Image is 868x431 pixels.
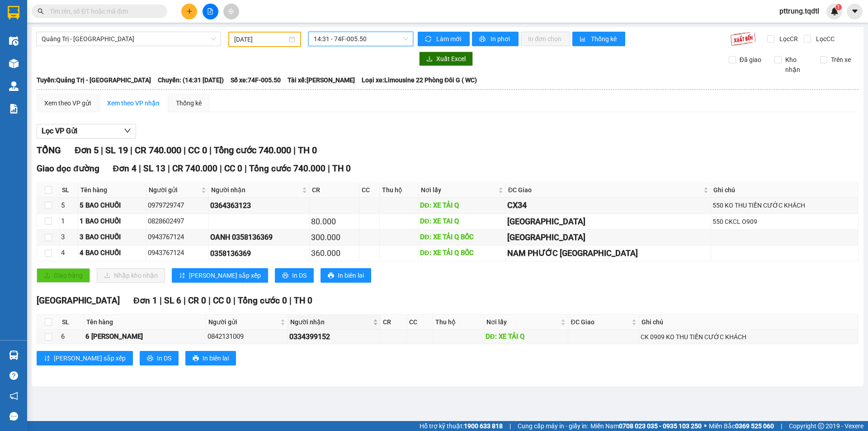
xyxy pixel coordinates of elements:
div: [GEOGRAPHIC_DATA] [507,215,709,228]
span: printer [328,272,334,279]
div: 5 BAO CHUỐI [80,200,144,211]
span: | [160,295,162,306]
div: 300.000 [311,231,358,244]
span: 1 [837,4,840,10]
img: logo-vxr [8,6,19,19]
strong: 0708 023 035 - 0935 103 250 [619,422,702,430]
span: Hỗ trợ kỹ thuật: [420,421,503,431]
span: Đơn 1 [133,295,157,306]
span: copyright [818,423,824,429]
button: Lọc VP Gửi [37,124,136,138]
span: Đơn 5 [75,145,99,156]
span: CC 0 [224,163,242,174]
span: [PERSON_NAME] sắp xếp [189,270,261,280]
div: Thống kê [176,98,202,108]
span: | [245,163,247,174]
span: | [184,295,186,306]
div: 0358136369 [210,248,308,259]
span: message [9,412,18,421]
div: 0943767124 [148,248,207,259]
button: printerIn phơi [472,32,519,46]
div: 1 BAO CHUỐI [80,216,144,227]
th: Tên hàng [84,315,206,330]
button: bar-chartThống kê [572,32,625,46]
span: | [139,163,141,174]
span: | [130,145,132,156]
button: printerIn biên lai [321,268,371,283]
div: 6 [PERSON_NAME] [85,332,204,342]
span: notification [9,392,18,400]
button: caret-down [847,4,863,19]
button: file-add [203,4,218,19]
div: DĐ: XE TAI Q [420,216,504,227]
span: Xuất Excel [436,54,466,64]
span: Đơn 4 [113,163,137,174]
span: [PERSON_NAME] sắp xếp [54,353,126,363]
span: Miền Nam [590,421,702,431]
span: Nơi lấy [421,185,496,195]
div: 0842131009 [208,332,286,342]
div: 0828602497 [148,216,207,227]
span: pttrung.tqdtl [772,5,826,17]
span: | [781,421,782,431]
b: Tuyến: Quảng Trị - [GEOGRAPHIC_DATA] [37,76,151,84]
span: | [101,145,103,156]
div: 0364363123 [210,200,308,211]
div: 3 BAO CHUỐI [80,232,144,243]
th: SL [60,183,78,198]
div: DĐ: XE TẢI Q BỐC [420,248,504,259]
div: 6 [61,332,82,342]
span: Nơi lấy [486,317,559,327]
span: In DS [292,270,307,280]
span: sort-ascending [179,272,185,279]
th: Tên hàng [78,183,146,198]
span: In DS [157,353,171,363]
th: Ghi chú [639,315,858,330]
img: warehouse-icon [9,36,19,46]
span: In biên lai [338,270,364,280]
div: 80.000 [311,215,358,228]
span: [GEOGRAPHIC_DATA] [37,295,120,306]
span: Tổng cước 0 [238,295,287,306]
span: CC 0 [188,145,207,156]
button: uploadGiao hàng [37,268,90,283]
th: Thu hộ [433,315,484,330]
div: 0334399152 [289,331,379,342]
button: printerIn DS [140,351,179,365]
span: Đã giao [736,55,765,65]
img: warehouse-icon [9,350,19,360]
span: Người nhận [290,317,371,327]
span: Thống kê [591,34,618,44]
span: SL 19 [105,145,128,156]
span: | [220,163,222,174]
div: [GEOGRAPHIC_DATA] [507,231,709,244]
span: CR 740.000 [172,163,217,174]
span: CC 0 [213,295,231,306]
span: TỔNG [37,145,61,156]
span: printer [479,36,487,43]
span: sync [425,36,433,43]
span: 14:31 - 74F-005.50 [314,32,408,46]
span: | [509,421,511,431]
img: icon-new-feature [830,7,839,15]
strong: 0369 525 060 [735,422,774,430]
span: Người nhận [211,185,300,195]
span: down [124,127,131,134]
div: CX34 [507,199,709,212]
button: aim [223,4,239,19]
th: SL [60,315,84,330]
span: SL 6 [164,295,181,306]
span: Số xe: 74F-005.50 [231,75,281,85]
th: CR [310,183,360,198]
span: | [233,295,236,306]
span: CR 0 [188,295,206,306]
span: Tài xế: [PERSON_NAME] [288,75,355,85]
span: Tổng cước 740.000 [214,145,291,156]
div: 550 KO THU TIỀN CƯỚC KHÁCH [712,200,857,210]
span: Quảng Trị - Đà Lạt [42,32,216,46]
span: question-circle [9,371,18,380]
div: 3 [61,232,76,243]
span: aim [228,8,234,14]
span: download [426,56,433,63]
span: Trên xe [827,55,854,65]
